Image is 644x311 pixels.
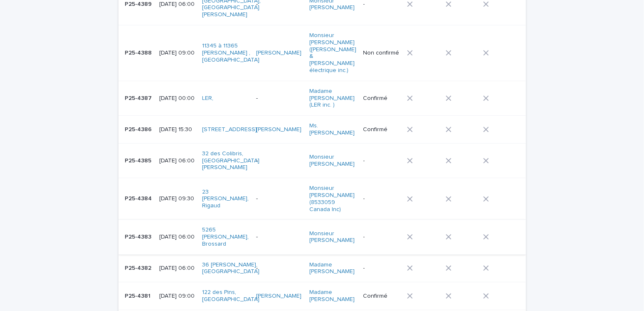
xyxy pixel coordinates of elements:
p: - [256,157,302,164]
p: P25-4386 [125,124,154,133]
a: Madame [PERSON_NAME] [309,261,355,276]
a: 11345 à 11365 [PERSON_NAME] , [GEOGRAPHIC_DATA] [202,42,259,63]
p: - [363,157,400,164]
p: - [256,1,302,8]
tr: P25-4383P25-4383 [DATE] 06:005265 [PERSON_NAME], Brossard -Monsieur [PERSON_NAME] - [118,220,526,254]
a: 122 des Pins, [GEOGRAPHIC_DATA] [202,289,259,303]
p: P25-4383 [125,232,153,241]
p: P25-4382 [125,263,153,272]
a: LER, [202,95,213,102]
p: - [363,265,400,272]
p: [DATE] 00:00 [159,95,195,102]
p: P25-4385 [125,156,153,164]
p: P25-4387 [125,93,154,102]
a: [STREET_ADDRESS] [202,126,257,133]
a: [PERSON_NAME] [256,50,301,57]
a: 23 [PERSON_NAME], Rigaud [202,189,249,209]
a: 36 [PERSON_NAME], [GEOGRAPHIC_DATA] [202,261,259,276]
p: [DATE] 09:00 [159,50,195,57]
a: [PERSON_NAME] [256,126,301,133]
p: - [256,195,302,202]
p: - [363,234,400,241]
tr: P25-4387P25-4387 [DATE] 00:00LER, -Madame [PERSON_NAME] (LER inc. ) Confirmé [118,81,526,115]
p: [DATE] 06:00 [159,265,195,272]
p: - [256,234,302,241]
a: Monsieur [PERSON_NAME] [309,230,355,244]
p: [DATE] 06:00 [159,1,195,8]
p: [DATE] 15:30 [159,126,195,133]
a: Ms. [PERSON_NAME] [309,122,355,137]
p: - [363,195,400,202]
p: - [256,265,302,272]
tr: P25-4386P25-4386 [DATE] 15:30[STREET_ADDRESS] [PERSON_NAME] Ms. [PERSON_NAME] Confirmé [118,116,526,144]
p: - [363,1,400,8]
tr: P25-4388P25-4388 [DATE] 09:0011345 à 11365 [PERSON_NAME] , [GEOGRAPHIC_DATA] [PERSON_NAME] Monsie... [118,25,526,81]
a: 32 des Colibris, [GEOGRAPHIC_DATA][PERSON_NAME] [202,150,259,171]
tr: P25-4381P25-4381 [DATE] 09:00122 des Pins, [GEOGRAPHIC_DATA] [PERSON_NAME] Madame [PERSON_NAME] C... [118,282,526,310]
tr: P25-4382P25-4382 [DATE] 06:0036 [PERSON_NAME], [GEOGRAPHIC_DATA] -Madame [PERSON_NAME] - [118,254,526,282]
p: Confirmé [363,293,400,300]
p: Confirmé [363,126,400,133]
p: - [256,95,302,102]
p: [DATE] 09:30 [159,195,195,202]
a: Madame [PERSON_NAME] (LER inc. ) [309,88,355,109]
a: 5265 [PERSON_NAME], Brossard [202,226,249,247]
p: [DATE] 09:00 [159,293,195,300]
a: Monsieur [PERSON_NAME] [309,154,355,168]
a: Monsieur [PERSON_NAME] (8533059 Canada Inc) [309,185,355,213]
p: P25-4388 [125,48,154,57]
p: Confirmé [363,95,400,102]
a: Madame [PERSON_NAME] [309,289,355,303]
p: Non confirmé [363,50,400,57]
a: Monsieur [PERSON_NAME] ([PERSON_NAME] & [PERSON_NAME] électrique inc.) [309,32,356,74]
p: [DATE] 06:00 [159,234,195,241]
p: [DATE] 06:00 [159,157,195,164]
tr: P25-4385P25-4385 [DATE] 06:0032 des Colibris, [GEOGRAPHIC_DATA][PERSON_NAME] -Monsieur [PERSON_NA... [118,143,526,178]
a: [PERSON_NAME] [256,293,301,300]
p: P25-4384 [125,194,154,202]
p: P25-4381 [125,291,153,300]
tr: P25-4384P25-4384 [DATE] 09:3023 [PERSON_NAME], Rigaud -Monsieur [PERSON_NAME] (8533059 Canada Inc) - [118,178,526,220]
